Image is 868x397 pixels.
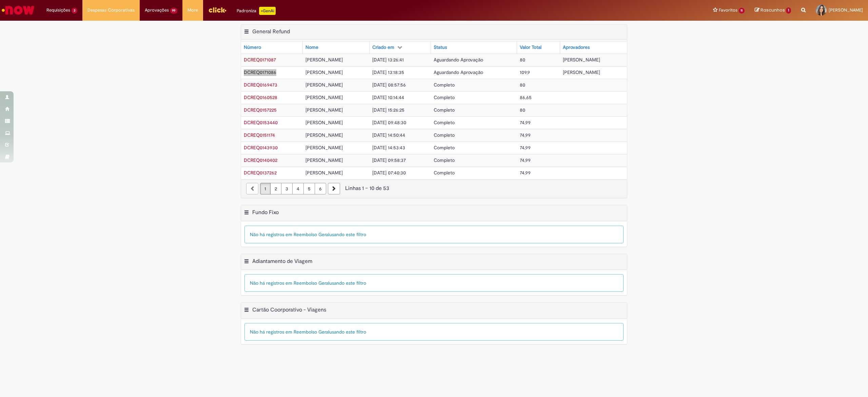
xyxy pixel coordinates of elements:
span: Favoritos [719,7,737,14]
span: 109,9 [520,69,530,75]
div: Nome [305,44,318,51]
span: [DATE] 07:40:30 [372,170,406,176]
span: [PERSON_NAME] [563,57,600,63]
div: Aprovadores [563,44,590,51]
span: [PERSON_NAME] [305,132,343,138]
a: Rascunhos [755,7,791,14]
span: DCREQ0137262 [244,170,277,176]
a: Página 1 [260,183,271,194]
span: DCREQ0140402 [244,157,277,163]
span: [DATE] 13:18:35 [372,69,404,75]
span: [PERSON_NAME] [305,69,343,75]
span: DCREQ0169473 [244,82,277,88]
span: DCREQ0153440 [244,119,278,126]
span: Completo [434,145,455,151]
span: More [188,7,198,14]
span: [PERSON_NAME] [305,157,343,163]
a: Página 5 [303,183,315,194]
span: 86,65 [520,94,532,100]
span: Completo [434,132,455,138]
span: [PERSON_NAME] [305,119,343,126]
span: Aprovações [145,7,169,14]
span: DCREQ0171086 [244,69,276,75]
button: Adiantamento de Viagem Menu de contexto [244,258,249,267]
span: [DATE] 10:14:44 [372,94,404,100]
div: Criado em [372,44,394,51]
span: Completo [434,157,455,163]
button: Fundo Fixo Menu de contexto [244,209,249,218]
a: Abrir Registro: DCREQ0151174 [244,132,275,138]
a: Abrir Registro: DCREQ0160528 [244,94,277,100]
span: Completo [434,94,455,100]
span: [PERSON_NAME] [305,82,343,88]
span: DCREQ0157225 [244,107,277,113]
h2: General Refund [252,28,290,35]
div: Padroniza [237,7,276,15]
a: Abrir Registro: DCREQ0143930 [244,145,278,151]
a: Abrir Registro: DCREQ0153440 [244,119,278,126]
span: 74,99 [520,132,531,138]
span: [PERSON_NAME] [305,94,343,100]
span: Requisições [46,7,70,14]
span: [DATE] 15:26:25 [372,107,405,113]
span: [DATE] 09:58:37 [372,157,406,163]
span: Rascunhos [761,7,785,13]
span: DCREQ0171087 [244,57,276,63]
span: DCREQ0160528 [244,94,277,100]
span: [PERSON_NAME] [305,57,343,63]
a: Página 4 [292,183,304,194]
span: 80 [520,82,525,88]
div: Status [434,44,447,51]
a: Abrir Registro: DCREQ0171087 [244,57,276,63]
div: Não há registros em Reembolso Geral [244,323,624,341]
span: Despesas Corporativas [87,7,135,14]
span: DCREQ0151174 [244,132,275,138]
span: Completo [434,119,455,126]
span: 3 [72,8,77,14]
span: 74,99 [520,145,531,151]
a: Próxima página [328,183,340,194]
a: Página 6 [315,183,326,194]
span: 80 [520,107,525,113]
img: ServiceNow [1,3,36,17]
span: [DATE] 14:50:44 [372,132,405,138]
span: 80 [520,57,525,63]
button: Cartão Coorporativo - Viagens Menu de contexto [244,306,249,315]
span: [PERSON_NAME] [305,145,343,151]
button: General Refund Menu de contexto [244,28,249,37]
h2: Adiantamento de Viagem [252,258,312,265]
div: Número [244,44,261,51]
a: Abrir Registro: DCREQ0169473 [244,82,277,88]
img: click_logo_yellow_360x200.png [208,5,226,15]
span: 74,99 [520,119,531,126]
span: Completo [434,107,455,113]
span: 99 [170,8,178,14]
h2: Cartão Coorporativo - Viagens [252,306,326,313]
span: Completo [434,82,455,88]
span: 74,99 [520,170,531,176]
a: Página 2 [270,183,281,194]
div: Não há registros em Reembolso Geral [244,226,624,243]
span: [PERSON_NAME] [829,7,863,13]
a: Abrir Registro: DCREQ0171086 [244,69,276,75]
span: 74,99 [520,157,531,163]
a: Abrir Registro: DCREQ0157225 [244,107,277,113]
span: Aguardando Aprovação [434,57,483,63]
a: Abrir Registro: DCREQ0137262 [244,170,277,176]
span: usando este filtro [329,280,366,286]
nav: paginação [241,179,627,198]
span: [PERSON_NAME] [563,69,600,75]
span: DCREQ0143930 [244,145,278,151]
span: [PERSON_NAME] [305,170,343,176]
span: [DATE] 09:48:30 [372,119,406,126]
div: Linhas 1 − 10 de 53 [246,185,622,192]
a: Abrir Registro: DCREQ0140402 [244,157,277,163]
span: [PERSON_NAME] [305,107,343,113]
span: [DATE] 13:26:41 [372,57,404,63]
a: Página 3 [281,183,293,194]
div: Valor Total [520,44,541,51]
p: +GenAi [259,7,276,15]
h2: Fundo Fixo [252,209,279,216]
span: [DATE] 14:53:43 [372,145,405,151]
span: 1 [786,7,791,14]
